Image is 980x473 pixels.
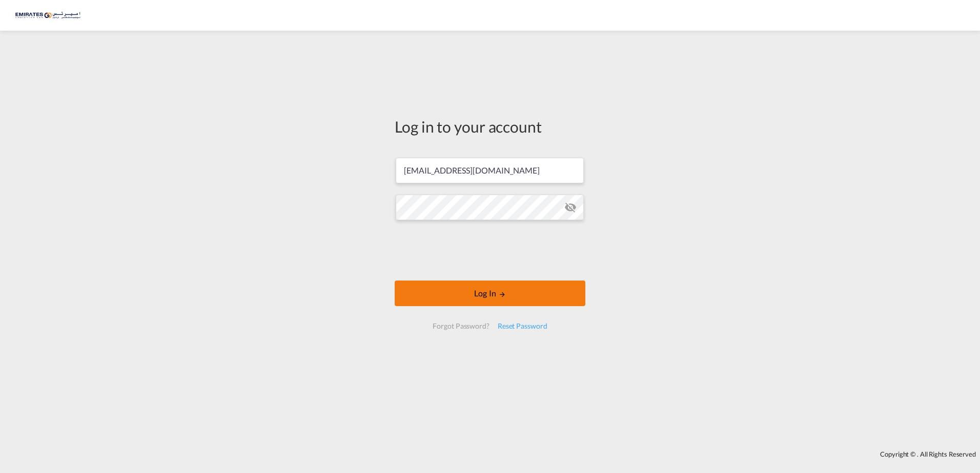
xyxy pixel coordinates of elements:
[564,201,577,213] md-icon: icon-eye-off
[15,4,85,27] img: c67187802a5a11ec94275b5db69a26e6.png
[428,317,493,335] div: Forgot Password?
[395,281,585,306] button: LOGIN
[396,158,584,183] input: Enter email/phone number
[395,116,585,137] div: Log in to your account
[412,230,568,270] iframe: reCAPTCHA
[494,317,552,335] div: Reset Password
